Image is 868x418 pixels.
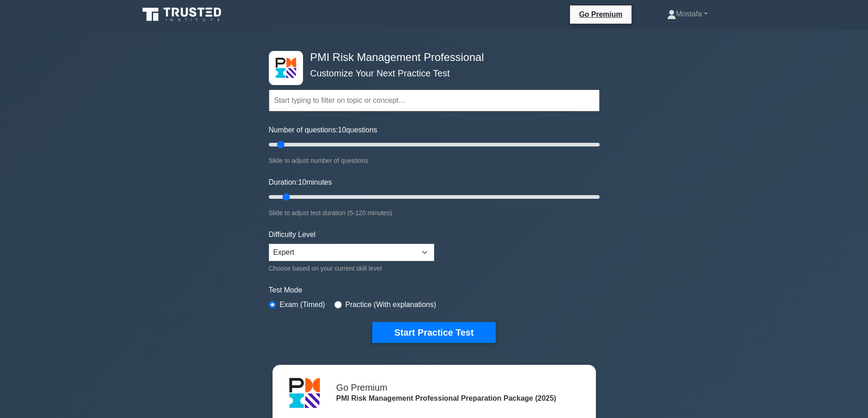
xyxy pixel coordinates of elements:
span: 10 [338,126,346,134]
span: 10 [298,178,306,186]
button: Start Practice Test [372,322,495,343]
label: Test Mode [269,285,600,296]
a: Go Premium [574,9,628,20]
h4: PMI Risk Management Professional [307,51,555,64]
label: Duration: minutes [269,177,332,188]
label: Number of questions: questions [269,125,377,136]
div: Slide to adjust test duration (5-120 minutes) [269,207,600,218]
label: Exam (Timed) [280,299,325,310]
label: Difficulty Level [269,229,316,240]
div: Choose based on your current skill level [269,263,434,274]
a: Mostafa [645,5,729,23]
label: Practice (With explanations) [345,299,436,310]
input: Start typing to filter on topic or concept... [269,90,600,111]
div: Slide to adjust number of questions [269,155,600,166]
